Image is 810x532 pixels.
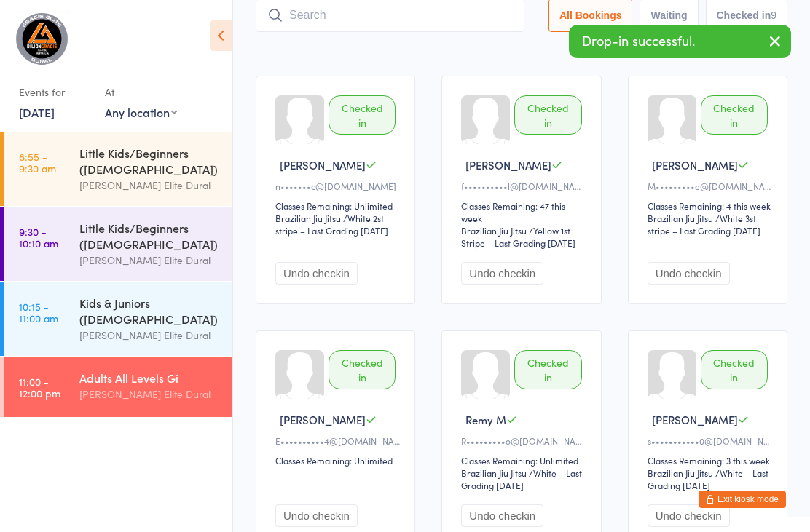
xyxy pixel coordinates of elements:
[79,252,220,269] div: [PERSON_NAME] Elite Dural
[648,212,713,224] div: Brazilian Jiu Jitsu
[648,199,772,212] div: Classes Remaining: 4 this week
[652,157,738,172] span: [PERSON_NAME]
[15,11,69,65] img: Gracie Elite Jiu Jitsu Dural
[648,180,772,192] div: M•••••••••e@[DOMAIN_NAME]
[19,151,56,174] time: 8:55 - 9:30 am
[19,80,90,104] div: Events for
[19,104,55,120] a: [DATE]
[79,177,220,194] div: [PERSON_NAME] Elite Dural
[652,412,738,427] span: [PERSON_NAME]
[275,454,400,467] div: Classes Remaining: Unlimited
[648,262,730,285] button: Undo checkin
[79,327,220,344] div: [PERSON_NAME] Elite Dural
[79,145,220,177] div: Little Kids/Beginners ([DEMOGRAPHIC_DATA])
[461,504,543,527] button: Undo checkin
[569,25,791,58] div: Drop-in successful.
[79,220,220,252] div: Little Kids/Beginners ([DEMOGRAPHIC_DATA])
[701,95,768,135] div: Checked in
[465,412,506,427] span: Remy M
[280,157,366,172] span: [PERSON_NAME]
[701,350,768,389] div: Checked in
[275,504,358,527] button: Undo checkin
[461,434,586,447] div: R•••••••••o@[DOMAIN_NAME]
[79,370,220,386] div: Adults All Levels Gi
[514,350,581,389] div: Checked in
[648,434,772,447] div: s•••••••••••0@[DOMAIN_NAME]
[461,454,586,467] div: Classes Remaining: Unlimited
[275,262,358,285] button: Undo checkin
[465,157,551,172] span: [PERSON_NAME]
[105,104,177,120] div: Any location
[275,434,400,447] div: E••••••••••4@[DOMAIN_NAME]
[79,386,220,402] div: [PERSON_NAME] Elite Dural
[329,95,396,135] div: Checked in
[4,357,232,417] a: 11:00 -12:00 pmAdults All Levels Gi[PERSON_NAME] Elite Dural
[79,295,220,327] div: Kids & Juniors ([DEMOGRAPHIC_DATA])
[275,199,400,212] div: Classes Remaining: Unlimited
[648,467,713,479] div: Brazilian Jiu Jitsu
[4,282,232,356] a: 10:15 -11:00 amKids & Juniors ([DEMOGRAPHIC_DATA])[PERSON_NAME] Elite Dural
[648,504,730,527] button: Undo checkin
[105,80,177,104] div: At
[19,226,58,249] time: 9:30 - 10:10 am
[461,262,543,285] button: Undo checkin
[275,212,341,224] div: Brazilian Jiu Jitsu
[19,301,58,324] time: 10:15 - 11:00 am
[461,224,527,237] div: Brazilian Jiu Jitsu
[280,412,366,427] span: [PERSON_NAME]
[329,350,396,389] div: Checked in
[19,376,60,399] time: 11:00 - 12:00 pm
[514,95,581,135] div: Checked in
[461,180,586,192] div: f••••••••••l@[DOMAIN_NAME]
[771,9,776,21] div: 9
[4,207,232,281] a: 9:30 -10:10 amLittle Kids/Beginners ([DEMOGRAPHIC_DATA])[PERSON_NAME] Elite Dural
[648,454,772,467] div: Classes Remaining: 3 this week
[461,467,527,479] div: Brazilian Jiu Jitsu
[4,132,232,206] a: 8:55 -9:30 amLittle Kids/Beginners ([DEMOGRAPHIC_DATA])[PERSON_NAME] Elite Dural
[461,199,586,224] div: Classes Remaining: 47 this week
[699,491,786,508] button: Exit kiosk mode
[275,180,400,192] div: n•••••••c@[DOMAIN_NAME]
